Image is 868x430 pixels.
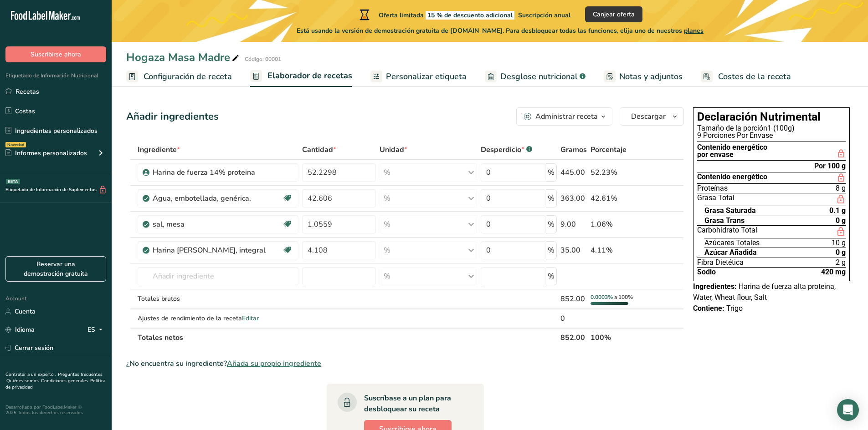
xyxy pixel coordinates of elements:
[836,249,846,256] span: 0 g
[5,371,103,384] a: Preguntas frecuentes .
[426,11,514,20] span: 15 % de descuento adicional
[267,70,352,82] span: Elaborador de recetas
[718,71,791,83] span: Costes de la receta
[41,378,90,384] a: Condiciones generales .
[591,293,613,301] span: 0.0003%
[242,314,259,323] span: Editar
[604,66,683,87] a: Notas y adjuntos
[5,46,106,62] button: Suscribirse ahora
[697,185,728,192] span: Proteínas
[614,293,633,301] span: a 100%
[5,405,106,415] div: Desarrollado por FoodLabelMaker © 2025 Todos los derechos reservados
[87,324,106,335] div: ES
[5,256,106,282] a: Reservar una demostración gratuita
[704,249,757,256] span: Azúcar Añadida
[518,11,570,20] span: Suscripción anual
[814,162,846,170] div: Por 100 g
[481,144,532,155] div: Desperdicio
[591,193,641,204] div: 42.61%
[560,245,587,256] div: 35.00
[697,125,846,132] div: 1 (100g)
[153,193,267,204] div: Agua, embotellada, genérica.
[126,109,219,124] div: Añadir ingredientes
[693,304,724,313] span: Contiene:
[297,26,704,35] span: Está usando la versión de demostración gratuita de [DOMAIN_NAME]. Para desbloquear todas las func...
[684,26,704,35] span: planes
[138,144,180,155] span: Ingrediente
[560,193,587,204] div: 363.00
[631,111,666,122] span: Descargar
[560,313,587,324] div: 0
[126,49,241,66] div: Hogaza Masa Madre
[250,66,352,87] a: Elaborador de recetas
[704,239,760,247] span: Azúcares Totales
[153,219,267,230] div: sal, mesa
[364,393,466,415] div: Suscríbase a un plan para desbloquear su receta
[693,282,836,302] span: Harina de fuerza alta proteina, Water, Wheat flour, Salt
[836,217,846,224] span: 0 g
[559,328,589,347] th: 852.00
[380,144,407,155] span: Unidad
[5,322,35,338] a: Idioma
[560,293,587,304] div: 852.00
[386,71,467,83] span: Personalizar etiqueta
[704,217,745,224] span: Grasa Trans
[591,219,641,230] div: 1.06%
[358,9,570,20] div: Oferta limitada
[697,132,846,139] div: 9 Porciones Por Envase
[302,144,336,155] span: Cantidad
[726,304,743,313] span: Trigo
[138,267,298,285] input: Añadir ingrediente
[144,71,232,83] span: Configuración de receta
[153,167,267,178] div: Harina de fuerza 14% proteina
[227,358,321,369] span: Añada su propio ingrediente
[6,179,20,184] div: BETA
[829,207,846,214] span: 0.1 g
[697,173,767,182] span: Contenido energético
[693,282,737,291] span: Ingredientes:
[821,268,846,276] span: 420 mg
[832,239,846,247] span: 10 g
[697,124,767,132] span: Tamaño de la porción
[619,71,683,83] span: Notas y adjuntos
[697,259,744,266] span: Fibra Dietética
[485,66,586,87] a: Desglose nutricional
[837,399,859,421] div: Open Intercom Messenger
[591,144,627,155] span: Porcentaje
[560,144,587,155] span: Gramos
[591,245,641,256] div: 4.11%
[31,50,81,59] span: Suscribirse ahora
[620,107,684,126] button: Descargar
[370,66,467,87] a: Personalizar etiqueta
[585,6,642,22] button: Canjear oferta
[697,194,734,205] span: Grasa Total
[836,259,846,266] span: 2 g
[535,111,598,122] div: Administrar receta
[697,144,767,159] div: Contenido energético por envase
[138,294,298,304] div: Totales brutos
[589,328,642,347] th: 100%
[591,167,641,178] div: 52.23%
[126,66,232,87] a: Configuración de receta
[516,107,612,126] button: Administrar receta
[697,111,846,123] h1: Declaración Nutrimental
[701,66,791,87] a: Costes de la receta
[704,207,756,214] span: Grasa Saturada
[153,245,267,256] div: Harina [PERSON_NAME], integral
[138,314,298,323] div: Ajustes de rendimiento de la receta
[560,167,587,178] div: 445.00
[126,358,684,369] div: ¿No encuentra su ingrediente?
[5,371,56,378] a: Contratar a un experto .
[6,378,41,384] a: Quiénes somos .
[836,185,846,192] span: 8 g
[136,328,559,347] th: Totales netos
[5,378,105,390] a: Política de privacidad
[245,55,281,63] div: Código: 00001
[5,148,87,158] div: Informes personalizados
[5,142,26,147] div: Novedad
[593,10,635,19] span: Canjear oferta
[697,268,716,276] span: Sodio
[697,227,757,237] span: Carbohidrato Total
[560,219,587,230] div: 9.00
[500,71,578,83] span: Desglose nutricional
